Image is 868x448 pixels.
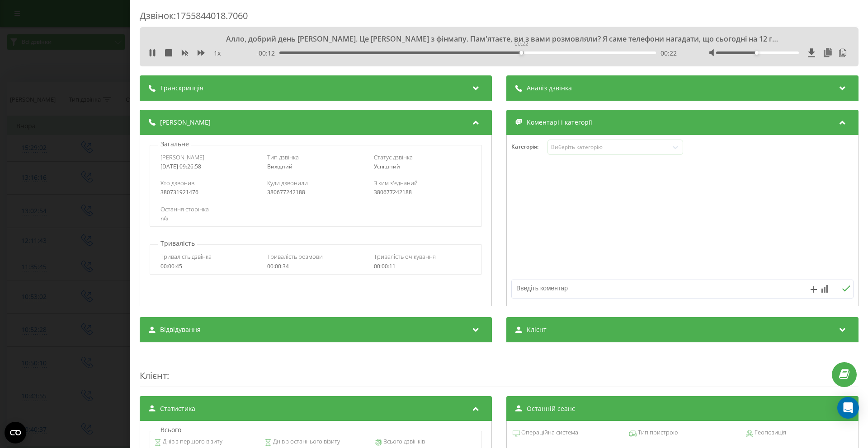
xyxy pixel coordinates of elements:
div: 00:00:11 [374,263,471,270]
span: Операційна система [520,428,578,437]
div: 380677242188 [267,189,364,196]
span: Аналіз дзвінка [527,84,572,93]
div: Алло, добрий день [PERSON_NAME]. Це [PERSON_NAME] з фінмапу. Пам'ятаєте, ви з вами розмовляли? Я ... [217,34,781,44]
span: 00:22 [660,49,677,58]
span: Геопозиція [753,428,786,437]
div: 00:22 [513,38,530,50]
span: Остання сторінка [160,205,209,213]
p: Тривалість [158,239,197,248]
span: [PERSON_NAME] [160,118,211,127]
h4: Категорія : [511,144,547,150]
p: Загальне [158,140,191,149]
span: Клієнт [140,369,167,382]
div: Дзвінок : 1755844018.7060 [140,9,859,27]
span: Відвідування [160,325,201,334]
span: Тривалість дзвінка [160,252,212,261]
span: Тривалість розмови [267,252,323,261]
div: Виберіть категорію [551,144,664,151]
p: Всього [158,425,184,434]
div: Accessibility label [519,51,523,55]
span: Всього дзвінків [382,437,425,446]
div: n/a [160,215,471,222]
span: Статус дзвінка [374,153,413,161]
div: 380677242188 [374,189,471,196]
span: Вихідний [267,163,292,170]
span: Днів з першого візиту [161,437,222,446]
span: З ким з'єднаний [374,179,418,187]
span: Тривалість очікування [374,252,436,261]
span: Тип дзвінка [267,153,299,161]
div: 380731921476 [160,189,258,196]
span: Хто дзвонив [160,179,194,187]
span: - 00:12 [256,49,279,58]
span: [PERSON_NAME] [160,153,204,161]
button: Open CMP widget [5,422,26,443]
div: Accessibility label [755,51,759,55]
div: : [140,351,859,387]
span: Клієнт [527,325,547,334]
span: Тип пристрою [637,428,678,437]
span: Статистика [160,404,195,413]
span: Останній сеанс [527,404,575,413]
div: 00:00:34 [267,263,364,270]
span: Транскрипція [160,84,203,93]
div: 00:00:45 [160,263,258,270]
span: 1 x [214,49,221,58]
span: Днів з останнього візиту [272,437,340,446]
span: Коментарі і категорії [527,118,592,127]
span: Успішний [374,163,400,170]
div: [DATE] 09:26:58 [160,163,258,170]
div: Open Intercom Messenger [837,397,859,419]
span: Куди дзвонили [267,179,308,187]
